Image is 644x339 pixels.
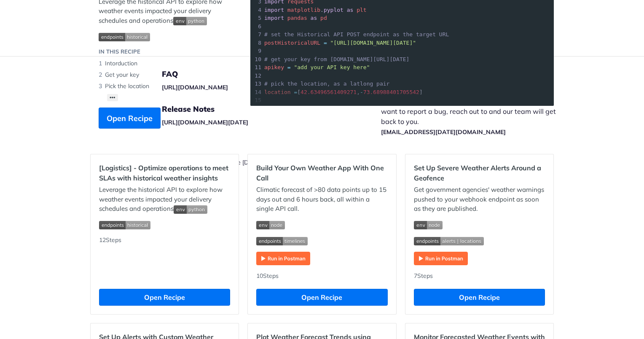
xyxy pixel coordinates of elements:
img: env [173,17,207,25]
p: Climatic forecast of >80 data points up to 15 days out and 6 hours back, all within a single API ... [256,185,387,214]
img: endpoint [414,237,484,245]
button: Open Recipe [414,289,545,306]
img: env [414,221,443,229]
span: Expand image [414,236,545,245]
span: Expand image [414,220,545,230]
img: env [256,221,285,229]
img: Run in Postman [256,252,310,265]
img: env [174,205,207,214]
li: Pick the location [99,81,233,92]
span: Expand image [99,32,233,41]
span: Expand image [173,16,207,24]
button: ••• [107,94,118,101]
li: Intorduction [99,58,233,69]
img: endpoint [256,237,308,245]
span: Expand image [174,204,207,213]
span: Open Recipe [107,113,153,124]
div: 10 Steps [256,272,387,280]
span: Expand image [256,236,387,245]
h2: Build Your Own Weather App With One Call [256,163,387,183]
button: Open Recipe [99,289,230,306]
img: endpoint [99,33,150,41]
div: 12 Steps [99,236,230,280]
h2: [Logistics] - Optimize operations to meet SLAs with historical weather insights [99,163,230,183]
button: Open Recipe [99,108,161,129]
p: Leverage the historical API to explore how weather events impacted your delivery schedules and op... [99,185,230,214]
div: 7 Steps [414,272,545,280]
img: Run in Postman [414,252,468,265]
span: Expand image [256,220,387,230]
img: endpoint [99,221,150,229]
button: Open Recipe [256,289,387,306]
a: Expand image [256,254,310,262]
h2: Set Up Severe Weather Alerts Around a Geofence [414,163,545,183]
span: Expand image [99,220,230,230]
li: Get your key [99,69,233,81]
p: Get government agencies' weather warnings pushed to your webhook endpoint as soon as they are pub... [414,185,545,214]
a: Expand image [414,254,468,262]
div: IN THIS RECIPE [99,48,140,56]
